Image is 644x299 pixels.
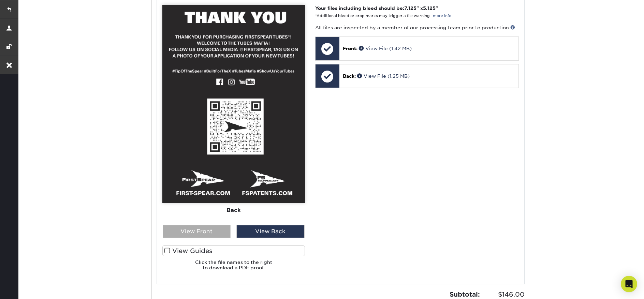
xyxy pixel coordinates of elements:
[315,24,519,31] p: All files are inspected by a member of our processing team prior to production.
[359,46,412,51] a: View File (1.42 MB)
[450,290,480,298] strong: Subtotal:
[621,276,637,292] div: Open Intercom Messenger
[343,46,357,51] span: Front:
[315,5,438,11] strong: Your files including bleed should be: " x "
[315,14,451,18] small: *Additional bleed or crop marks may trigger a file warning –
[236,225,305,238] div: View Back
[404,5,416,11] span: 7.125
[163,225,231,238] div: View Front
[357,73,410,79] a: View File (1.25 MB)
[162,245,305,256] label: View Guides
[423,5,436,11] span: 5.125
[343,73,356,79] span: Back:
[433,14,451,18] a: more info
[162,203,305,218] div: Back
[162,259,305,276] h6: Click the file names to the right to download a PDF proof.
